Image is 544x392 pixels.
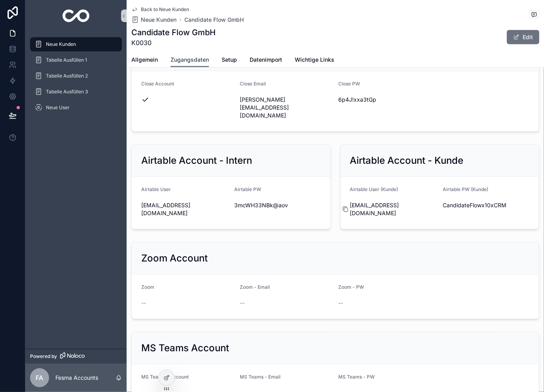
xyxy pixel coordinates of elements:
a: Tabelle Ausfüllen 1 [30,53,122,67]
a: Neue Kunden [131,16,176,24]
span: Airtable User [141,186,171,192]
h1: Candidate Flow GmbH [131,27,216,38]
span: [EMAIL_ADDRESS][DOMAIN_NAME] [350,201,437,217]
a: Back to Neue Kunden [131,6,189,13]
span: Tabelle Ausfüllen 3 [46,89,88,95]
img: App logo [63,9,90,22]
span: Zoom - PW [339,284,364,290]
span: CandidateFlowx10xCRM [443,201,529,209]
a: Setup [222,53,237,68]
a: Allgemein [131,53,158,68]
span: [EMAIL_ADDRESS][DOMAIN_NAME] [141,201,228,217]
span: Zoom - Email [240,284,270,290]
span: Close Email [240,81,266,87]
span: Allgemein [131,56,158,64]
a: Datenimport [250,53,282,68]
a: Powered by [25,349,127,364]
span: [PERSON_NAME][EMAIL_ADDRESS][DOMAIN_NAME] [240,96,332,119]
span: Neue Kunden [141,16,176,24]
div: scrollable content [25,32,127,125]
span: 6p4J!xxa3tGp [339,96,431,104]
a: Tabelle Ausfüllen 3 [30,85,122,99]
a: Neue Kunden [30,37,122,51]
h2: Airtable Account - Intern [141,154,252,167]
h2: Airtable Account - Kunde [350,154,464,167]
span: -- [240,299,245,307]
span: Back to Neue Kunden [141,6,189,13]
a: Tabelle Ausfüllen 2 [30,69,122,83]
span: FA [36,373,44,383]
span: Powered by [30,353,57,360]
h2: MS Teams Account [141,342,229,354]
a: Neue User [30,100,122,115]
p: Fesma Accounts [55,374,98,382]
span: K0030 [131,38,216,47]
span: Tabelle Ausfüllen 2 [46,73,88,79]
span: Zoom [141,284,154,290]
span: Tabelle Ausfüllen 1 [46,57,87,63]
span: Neue User [46,104,70,111]
span: Airtable PW (Kunde) [443,186,488,192]
span: Zugangsdaten [171,56,209,64]
button: Edit [507,30,539,44]
span: Airtable PW [234,186,261,192]
a: Zugangsdaten [171,53,209,68]
span: Airtable User (Kunde) [350,186,398,192]
h2: Zoom Account [141,252,208,265]
span: Close PW [339,81,360,87]
a: Candidate Flow GmbH [184,16,244,24]
span: -- [339,299,343,307]
span: Datenimport [250,56,282,64]
span: Wichtige Links [295,56,334,64]
span: Neue Kunden [46,41,76,47]
span: MS Teams - PW [339,374,375,380]
span: Setup [222,56,237,64]
span: MS Teams - Account [141,374,189,380]
span: 3mcWH33NBk@aov [234,201,321,209]
span: MS Teams - Email [240,374,281,380]
span: Close Account [141,81,174,87]
span: -- [141,299,146,307]
a: Wichtige Links [295,53,334,68]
